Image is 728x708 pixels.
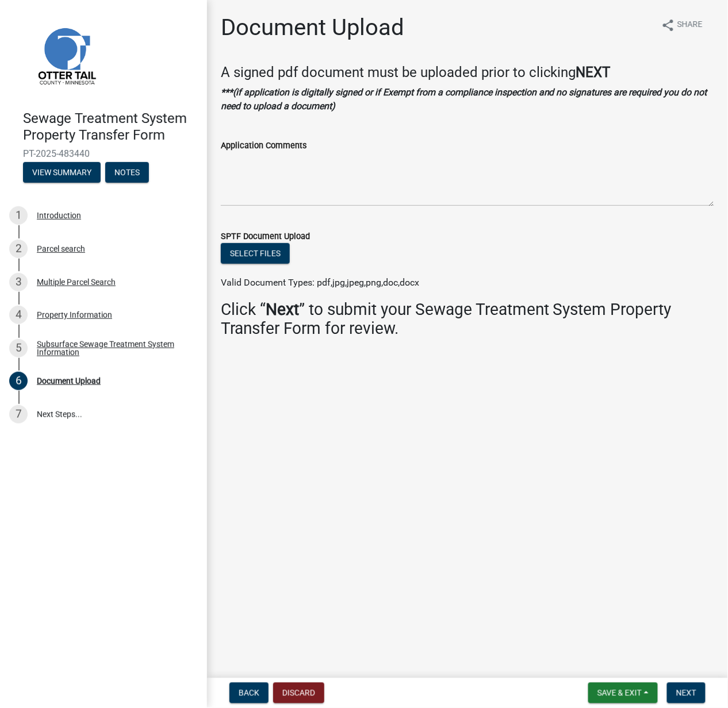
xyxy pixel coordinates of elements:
img: Otter Tail County, Minnesota [23,12,109,98]
div: 5 [9,339,28,357]
span: Share [677,18,703,32]
div: 3 [9,273,28,291]
strong: NEXT [576,64,611,80]
div: Introduction [37,211,81,220]
span: Next [676,688,696,698]
div: 7 [9,405,28,424]
span: Save & Exit [597,688,642,698]
h4: A signed pdf document must be uploaded prior to clicking [221,64,714,81]
span: PT-2025-483440 [23,148,184,159]
button: shareShare [652,14,712,36]
label: SPTF Document Upload [221,233,310,241]
i: share [661,18,675,32]
strong: Next [266,300,299,319]
label: Application Comments [221,142,306,150]
button: Notes [105,162,149,183]
button: Next [667,683,706,703]
div: 1 [9,206,28,225]
div: Subsurface Sewage Treatment System Information [37,340,189,356]
wm-modal-confirm: Notes [105,168,149,178]
h3: Click “ ” to submit your Sewage Treatment System Property Transfer Form for review. [221,300,714,338]
div: 2 [9,240,28,258]
button: Save & Exit [588,683,658,703]
button: View Summary [23,162,101,183]
div: Property Information [37,311,112,319]
span: Back [239,688,259,698]
button: Select files [221,243,290,264]
h4: Sewage Treatment System Property Transfer Form [23,110,198,144]
div: Parcel search [37,245,85,253]
h1: Document Upload [221,14,404,41]
div: Multiple Parcel Search [37,278,116,286]
wm-modal-confirm: Summary [23,168,101,178]
div: 4 [9,306,28,324]
span: Valid Document Types: pdf,jpg,jpeg,png,doc,docx [221,277,419,288]
button: Discard [273,683,324,703]
div: Document Upload [37,377,101,385]
strong: ***(if application is digitally signed or if Exempt from a compliance inspection and no signature... [221,87,707,111]
button: Back [229,683,269,703]
div: 6 [9,372,28,390]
